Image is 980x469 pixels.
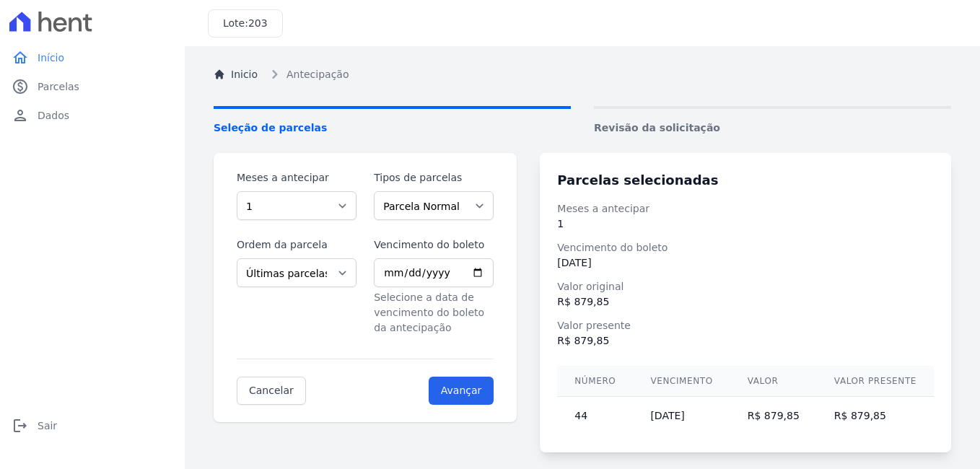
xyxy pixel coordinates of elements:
i: home [12,49,29,66]
span: Antecipação [286,67,349,82]
th: Número [557,366,633,397]
span: Sair [38,418,57,433]
i: paid [12,78,29,95]
nav: Progress [214,106,951,136]
nav: Breadcrumb [214,66,951,83]
td: [DATE] [633,397,730,436]
label: Vencimento do boleto [374,237,494,253]
input: Avançar [429,377,494,405]
dd: R$ 879,85 [557,333,934,349]
h3: Parcelas selecionadas [557,170,934,190]
label: Ordem da parcela [237,237,356,253]
i: logout [12,417,29,434]
a: Inicio [214,67,258,82]
p: Selecione a data de vencimento do boleto da antecipação [374,290,494,336]
td: R$ 879,85 [730,397,817,436]
dt: Vencimento do boleto [557,240,934,255]
th: Vencimento [633,366,730,397]
h3: Lote: [223,16,268,31]
span: Início [38,51,64,65]
a: paidParcelas [6,72,179,101]
dd: R$ 879,85 [557,294,934,310]
dd: 1 [557,216,934,232]
dt: Valor original [557,279,934,294]
span: 203 [248,17,268,29]
a: Cancelar [237,377,306,405]
span: Revisão da solicitação [594,120,951,136]
a: personDados [6,101,179,130]
label: Meses a antecipar [237,170,356,185]
span: Parcelas [38,79,79,94]
span: Dados [38,108,69,123]
span: Seleção de parcelas [214,120,571,136]
dd: [DATE] [557,255,934,271]
td: R$ 879,85 [817,397,934,436]
dt: Meses a antecipar [557,201,934,216]
a: logoutSair [6,411,179,440]
dt: Valor presente [557,318,934,333]
th: Valor [730,366,817,397]
a: homeInício [6,43,179,72]
label: Tipos de parcelas [374,170,494,185]
th: Valor presente [817,366,934,397]
td: 44 [557,397,633,436]
i: person [12,107,29,124]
